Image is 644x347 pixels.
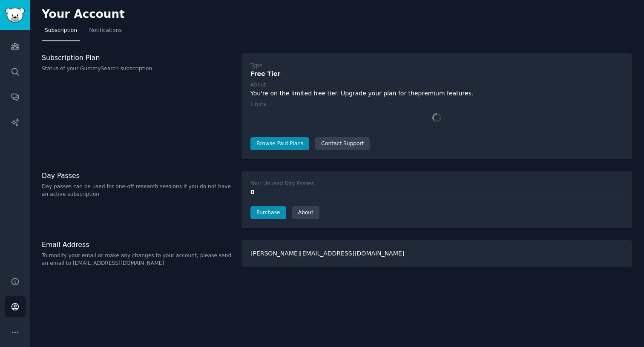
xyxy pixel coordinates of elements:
a: premium features [418,90,471,97]
p: Status of your GummySearch subscription [42,65,233,73]
a: Browse Paid Plans [250,137,309,151]
div: [PERSON_NAME][EMAIL_ADDRESS][DOMAIN_NAME] [241,240,632,267]
span: Subscription [45,27,77,34]
a: About [292,206,319,220]
div: Your Unused Day Passes [250,180,314,188]
h3: Day Passes [42,171,233,180]
div: Free Tier [250,69,623,78]
a: Notifications [86,24,125,41]
p: Day passes can be used for one-off research sessions if you do not have an active subscription [42,183,233,198]
a: Purchase [250,206,286,220]
div: About [250,81,266,89]
h3: Email Address [42,240,233,249]
p: To modify your email or make any changes to your account, please send an email to [EMAIL_ADDRESS]... [42,252,233,267]
span: Notifications [89,27,122,34]
div: Type [250,62,262,70]
div: Limits [250,101,266,109]
a: Subscription [42,24,80,41]
h3: Subscription Plan [42,53,233,62]
img: GummySearch logo [5,8,25,23]
a: Contact Support [315,137,370,151]
h2: Your Account [42,8,125,21]
div: You're on the limited free tier. Upgrade your plan for the . [250,89,623,98]
div: 0 [250,188,623,197]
